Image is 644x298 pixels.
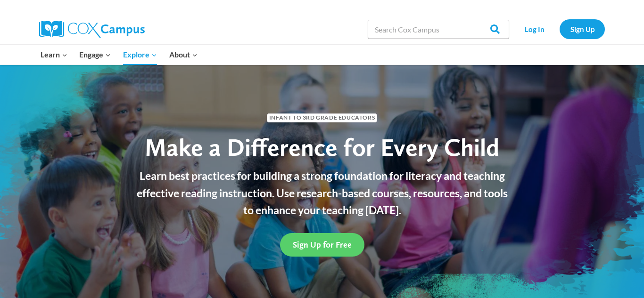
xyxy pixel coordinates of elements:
[145,132,499,162] span: Make a Difference for Every Child
[131,167,513,219] p: Learn best practices for building a strong foundation for literacy and teaching effective reading...
[560,19,605,39] a: Sign Up
[169,48,198,61] span: About
[514,19,605,39] nav: Secondary Navigation
[368,20,509,39] input: Search Cox Campus
[123,48,157,61] span: Explore
[39,21,145,38] img: Cox Campus
[79,48,111,61] span: Engage
[34,45,203,64] nav: Primary Navigation
[280,233,364,256] a: Sign Up for Free
[267,113,377,122] span: Infant to 3rd Grade Educators
[514,19,555,39] a: Log In
[293,240,352,250] span: Sign Up for Free
[41,48,67,61] span: Learn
